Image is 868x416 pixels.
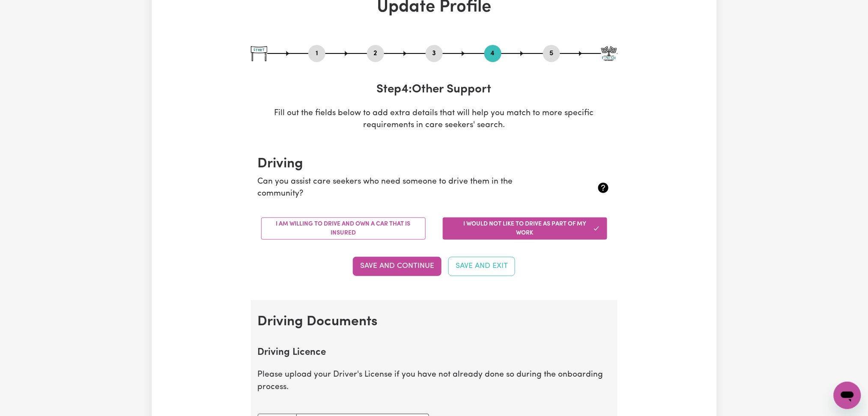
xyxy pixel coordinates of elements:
[308,48,325,59] button: Go to step 1
[443,217,607,240] button: I would not like to drive as part of my work
[543,48,560,59] button: Go to step 5
[258,314,611,330] h2: Driving Documents
[834,382,861,409] iframe: Button to launch messaging window
[353,257,441,276] button: Save and Continue
[251,83,617,97] h3: Step 4 : Other Support
[258,156,611,172] h2: Driving
[258,369,611,394] p: Please upload your Driver's License if you have not already done so during the onboarding process.
[258,176,552,201] p: Can you assist care seekers who need someone to drive them in the community?
[261,217,426,240] button: I am willing to drive and own a car that is insured
[426,48,443,59] button: Go to step 3
[258,347,611,359] h2: Driving Licence
[367,48,384,59] button: Go to step 2
[251,107,617,132] p: Fill out the fields below to add extra details that will help you match to more specific requirem...
[484,48,501,59] button: Go to step 4
[448,257,515,276] button: Save and Exit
